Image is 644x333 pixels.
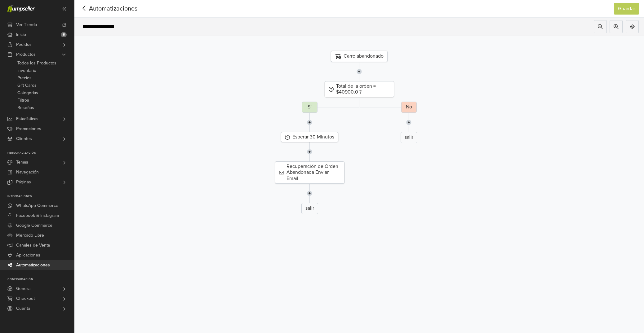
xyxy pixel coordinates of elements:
span: Facebook & Instagram [16,211,59,221]
img: line-7960e5f4d2b50ad2986e.svg [357,62,362,81]
span: Navegación [16,167,39,177]
span: Cuenta [16,304,30,313]
span: Clientes [16,134,32,144]
button: Guardar [614,3,639,15]
span: Pedidos [16,40,32,50]
img: line-7960e5f4d2b50ad2986e.svg [307,184,312,203]
img: line-7960e5f4d2b50ad2986e.svg [307,113,312,132]
span: 5 [61,32,67,37]
span: Aplicaciones [16,250,40,260]
span: Automatizaciones [16,260,50,270]
div: Recuperación de Orden Abandonada Enviar Email [275,161,344,184]
span: Ver Tienda [16,20,37,30]
span: Canales de Venta [16,240,50,250]
img: line-7960e5f4d2b50ad2986e.svg [406,113,411,132]
p: Integraciones [7,195,74,198]
span: General [16,284,31,294]
div: No [401,102,417,113]
p: Personalización [7,151,74,155]
span: Estadísticas [16,114,38,124]
div: Carro abandonado [331,51,388,62]
span: Promociones [16,124,41,134]
span: Google Commerce [16,221,52,230]
span: Gift Cards [17,82,37,89]
img: line-7960e5f4d2b50ad2986e.svg [307,142,312,161]
div: Esperar 30 Minutos [281,132,338,142]
span: Filtros [17,97,29,104]
div: salir [401,132,417,143]
span: Todos los Productos [17,59,56,67]
span: Productos [16,50,36,59]
span: Mercado Libre [16,230,44,240]
span: Checkout [16,294,35,304]
div: Total de la orden = $40900.0 ? [325,81,394,97]
p: Configuración [7,278,74,281]
span: Precios [17,74,32,82]
span: Automatizaciones [79,4,128,13]
span: Temas [16,157,28,167]
span: Inventario [17,67,36,74]
span: Reseñas [17,104,34,112]
span: Inicio [16,30,26,40]
span: WhatsApp Commerce [16,201,58,211]
span: Páginas [16,177,31,187]
span: Categorías [17,89,38,97]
